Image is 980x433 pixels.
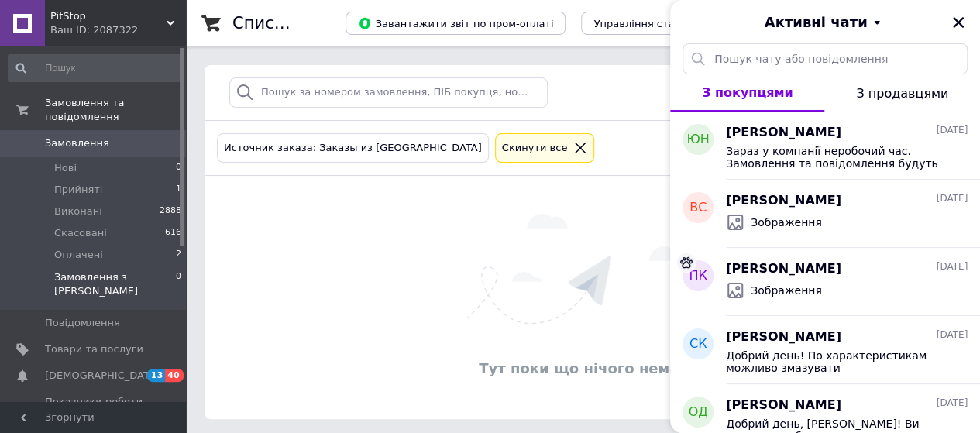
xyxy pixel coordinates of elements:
span: Зображення [751,283,822,298]
div: Ваш ID: 2087322 [50,23,186,37]
span: Скасовані [54,226,107,240]
span: [PERSON_NAME] [726,397,841,414]
span: Показники роботи компанії [45,395,143,423]
span: [DEMOGRAPHIC_DATA] [45,369,160,383]
span: [DATE] [936,397,968,410]
span: [PERSON_NAME] [726,124,841,142]
span: 40 [165,369,183,382]
span: Управління статусами [593,18,712,29]
span: Виконані [54,204,102,218]
span: СК [689,335,707,353]
span: 0 [176,270,181,298]
span: Замовлення [45,136,109,150]
span: ЮН [686,131,709,149]
span: Зараз у компанії неробочий час. Замовлення та повідомлення будуть оброблені з 08:00 найближчого р... [726,145,946,170]
button: Активні чати [714,12,937,33]
span: PitStop [50,9,167,23]
button: Завантажити звіт по пром-оплаті [346,12,566,35]
button: ЮН[PERSON_NAME][DATE]Зараз у компанії неробочий час. Замовлення та повідомлення будуть оброблені ... [670,112,980,180]
span: Нові [54,161,77,175]
span: 616 [165,226,181,240]
span: 0 [176,161,181,175]
span: ВС [689,199,707,217]
button: Закрити [949,13,968,32]
span: 2888 [160,204,181,218]
span: [DATE] [936,192,968,205]
div: Cкинути все [499,140,571,156]
span: [PERSON_NAME] [726,192,841,210]
button: З продавцями [824,74,980,112]
span: Активні чати [764,12,867,33]
button: ПК[PERSON_NAME][DATE]Зображення [670,248,980,316]
span: З продавцями [856,86,948,101]
span: [PERSON_NAME] [726,260,841,278]
span: З покупцями [702,85,793,100]
div: Тут поки що нічого немає [212,359,954,378]
button: З покупцями [670,74,824,112]
span: Замовлення з [PERSON_NAME] [54,270,176,298]
input: Пошук чату або повідомлення [683,43,968,74]
span: Товари та послуги [45,342,143,356]
button: Управління статусами [581,12,724,35]
span: [DATE] [936,124,968,137]
h1: Список замовлень [232,14,390,33]
span: Добрий день! По характеристикам можливо змазувати [726,349,946,374]
button: СК[PERSON_NAME][DATE]Добрий день! По характеристикам можливо змазувати [670,316,980,384]
span: 13 [147,369,165,382]
span: Замовлення та повідомлення [45,96,186,124]
span: Зображення [751,215,822,230]
span: ПК [689,267,707,285]
span: ОД [688,404,707,421]
div: Источник заказа: Заказы из [GEOGRAPHIC_DATA] [217,133,489,163]
button: ВС[PERSON_NAME][DATE]Зображення [670,180,980,248]
input: Пошук [8,54,183,82]
span: Оплачені [54,248,103,262]
span: 2 [176,248,181,262]
span: [DATE] [936,260,968,273]
span: [DATE] [936,328,968,342]
span: Завантажити звіт по пром-оплаті [358,16,553,30]
span: Повідомлення [45,316,120,330]
span: 1 [176,183,181,197]
span: [PERSON_NAME] [726,328,841,346]
span: Прийняті [54,183,102,197]
input: Пошук за номером замовлення, ПІБ покупця, номером телефону, Email, номером накладної [229,77,548,108]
